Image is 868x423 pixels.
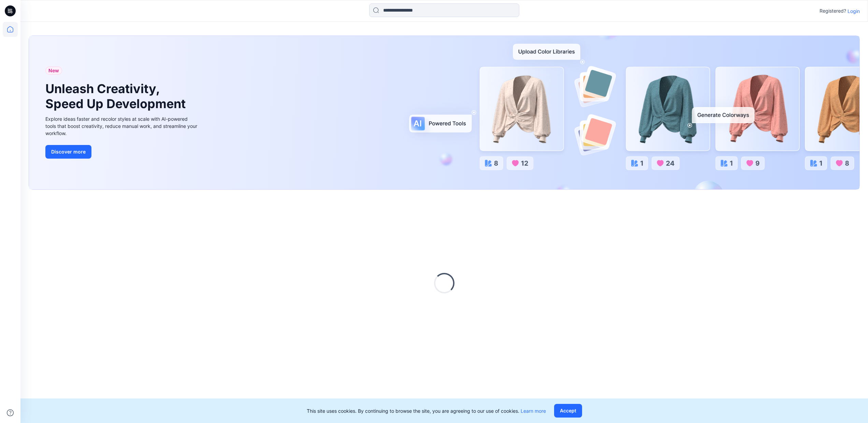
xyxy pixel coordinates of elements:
[45,145,91,159] button: Discover more
[554,404,582,418] button: Accept
[45,115,199,137] div: Explore ideas faster and recolor styles at scale with AI-powered tools that boost creativity, red...
[820,7,846,15] p: Registered?
[521,408,546,414] a: Learn more
[848,8,860,15] p: Login
[45,145,199,159] a: Discover more
[48,67,59,75] span: New
[45,82,189,111] h1: Unleash Creativity, Speed Up Development
[307,407,546,414] p: This site uses cookies. By continuing to browse the site, you are agreeing to our use of cookies.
